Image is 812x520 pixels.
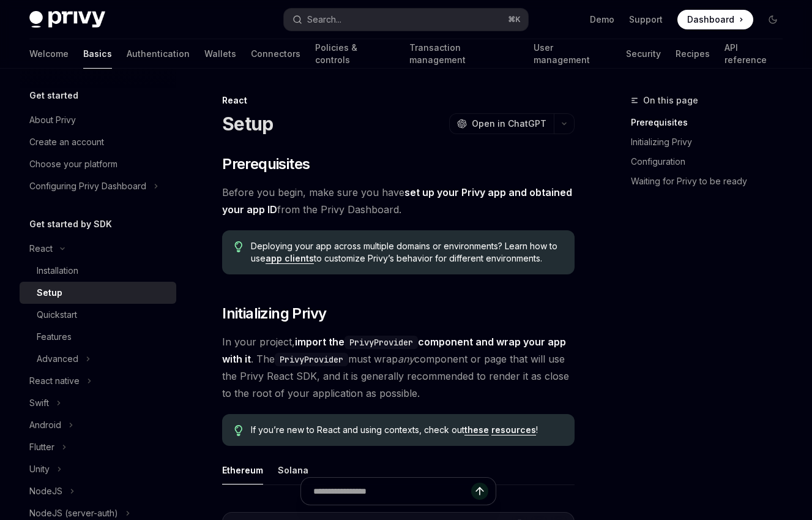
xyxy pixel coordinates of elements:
[307,12,341,27] div: Search...
[29,157,117,171] div: Choose your platform
[29,39,69,69] a: Welcome
[29,440,54,454] div: Flutter
[29,11,105,28] img: dark logo
[20,392,176,414] button: Swift
[204,39,236,69] a: Wallets
[20,370,176,392] button: React native
[37,263,78,278] div: Installation
[20,414,176,436] button: Android
[20,480,176,502] button: NodeJS
[20,260,176,282] a: Installation
[629,13,663,26] a: Support
[472,118,546,130] span: Open in ChatGPT
[20,304,176,326] a: Quickstart
[29,418,61,432] div: Android
[222,304,326,323] span: Initializing Privy
[676,39,710,69] a: Recipes
[631,171,792,191] a: Waiting for Privy to be ready
[127,39,190,69] a: Authentication
[37,352,78,366] div: Advanced
[20,131,176,153] a: Create an account
[222,184,575,218] span: Before you begin, make sure you have from the Privy Dashboard.
[631,132,792,152] a: Initializing Privy
[251,39,300,69] a: Connectors
[20,153,176,175] a: Choose your platform
[449,113,554,134] button: Open in ChatGPT
[20,282,176,304] a: Setup
[687,13,734,26] span: Dashboard
[278,456,308,484] button: Solana
[222,456,263,484] button: Ethereum
[491,424,536,435] a: resources
[471,483,488,500] button: Send message
[534,39,612,69] a: User management
[222,154,310,174] span: Prerequisites
[37,330,72,344] div: Features
[643,93,698,108] span: On this page
[590,13,614,26] a: Demo
[29,462,50,477] div: Unity
[313,478,471,505] input: Ask a question...
[37,285,62,300] div: Setup
[20,348,176,370] button: Advanced
[251,424,562,436] span: If you’re new to React and using contexts, check out !
[222,336,566,365] strong: import the component and wrap your app with it
[29,88,78,103] h5: Get started
[29,113,76,127] div: About Privy
[29,241,53,256] div: React
[20,326,176,348] a: Features
[29,374,80,388] div: React native
[20,436,176,458] button: Flutter
[20,175,176,197] button: Configuring Privy Dashboard
[315,39,395,69] a: Policies & controls
[631,113,792,132] a: Prerequisites
[20,109,176,131] a: About Privy
[398,353,414,365] em: any
[508,15,521,24] span: ⌘ K
[222,113,273,135] h1: Setup
[37,307,77,322] div: Quickstart
[20,458,176,480] button: Unity
[222,333,575,402] span: In your project, . The must wrap component or page that will use the Privy React SDK, and it is g...
[763,10,783,29] button: Toggle dark mode
[20,238,176,260] button: React
[222,94,575,107] div: React
[234,425,243,436] svg: Tip
[29,179,146,194] div: Configuring Privy Dashboard
[631,152,792,171] a: Configuration
[234,241,243,252] svg: Tip
[251,240,562,265] span: Deploying your app across multiple domains or environments? Learn how to use to customize Privy’s...
[677,10,753,29] a: Dashboard
[409,39,519,69] a: Transaction management
[266,253,314,264] a: app clients
[29,484,62,499] div: NodeJS
[626,39,661,69] a: Security
[275,353,348,366] code: PrivyProvider
[464,424,489,435] a: these
[29,135,104,149] div: Create an account
[284,9,529,31] button: Search...⌘K
[29,217,112,232] h5: Get started by SDK
[83,39,112,69] a: Basics
[724,39,783,69] a: API reference
[345,336,418,349] code: PrivyProvider
[29,396,49,410] div: Swift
